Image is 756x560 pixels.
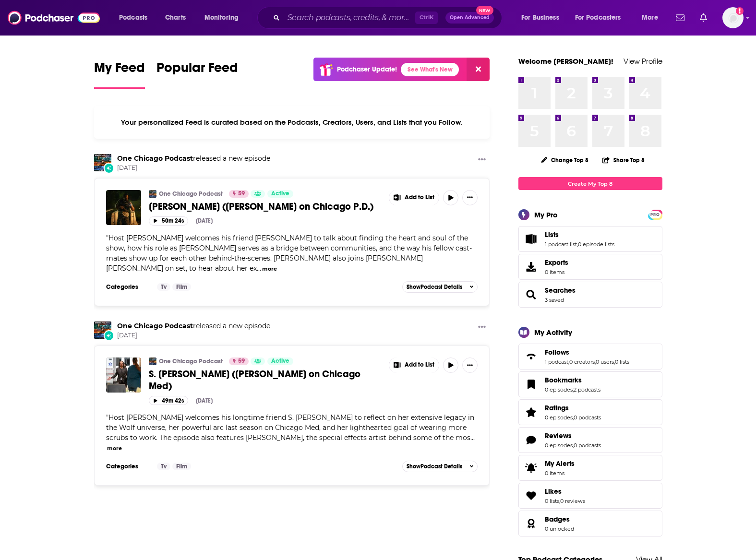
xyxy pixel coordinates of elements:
span: 0 items [545,269,568,275]
a: Create My Top 8 [518,177,662,190]
h3: Categories [106,283,149,291]
a: 3 saved [545,297,564,303]
a: 59 [229,190,249,198]
a: Badges [545,515,574,524]
button: Open AdvancedNew [445,12,494,24]
button: Show More Button [474,154,490,166]
span: Exports [522,260,541,274]
a: View Profile [624,57,662,66]
a: [PERSON_NAME] ([PERSON_NAME] on Chicago P.D.) [149,201,382,213]
span: More [642,11,658,24]
img: LaRoyce Hawkins (Kevin Atwater on Chicago P.D.) [106,190,141,225]
span: Ctrl K [415,12,438,24]
a: Lists [545,230,614,239]
a: 0 unlocked [545,525,574,532]
a: Tv [157,463,170,470]
span: For Podcasters [575,11,621,24]
div: New Episode [104,330,114,341]
img: One Chicago Podcast [94,154,111,171]
button: Show More Button [462,190,478,205]
span: My Feed [94,60,145,82]
a: Show notifications dropdown [696,10,711,26]
a: See What's New [401,63,459,76]
a: 0 episodes [545,442,573,449]
span: My Alerts [545,459,575,468]
a: Active [267,357,293,365]
span: Logged in as anna.andree [722,7,744,28]
span: ... [470,433,475,442]
span: ... [257,264,261,273]
span: Open Advanced [450,15,490,20]
a: Ratings [522,405,541,419]
a: 1 podcast list [545,241,577,248]
button: 50m 24s [149,216,188,226]
span: PRO [649,211,661,218]
span: 59 [238,189,245,199]
div: [DATE] [196,397,213,404]
span: [DATE] [117,332,270,340]
a: 0 lists [615,358,629,365]
span: " [106,234,472,273]
span: 59 [238,357,245,366]
a: Film [172,283,191,291]
button: Show More Button [474,322,490,334]
span: Ratings [518,399,662,425]
span: Charts [165,11,186,24]
a: Follows [545,348,629,357]
a: Bookmarks [545,376,600,384]
a: Film [172,463,191,470]
a: 0 creators [569,358,595,365]
span: Likes [545,487,562,496]
span: Searches [518,282,662,308]
span: Podcasts [119,11,147,24]
a: Charts [159,10,192,25]
button: Change Top 8 [535,154,595,166]
button: Show More Button [389,190,439,205]
span: Reviews [518,427,662,453]
span: For Business [521,11,559,24]
img: One Chicago Podcast [94,322,111,339]
div: [DATE] [196,217,213,224]
span: Monitoring [204,11,239,24]
a: Show notifications dropdown [672,10,688,26]
img: S. Epatha Merkerson (Sharon Goodwin on Chicago Med) [106,357,141,393]
span: Reviews [545,431,572,440]
svg: Add a profile image [736,7,744,15]
button: more [107,444,122,453]
button: ShowPodcast Details [402,461,478,472]
a: Badges [522,517,541,530]
span: Add to List [405,194,434,201]
span: Likes [518,483,662,509]
button: open menu [198,10,251,25]
a: 0 reviews [560,498,585,504]
span: Lists [545,230,559,239]
img: User Profile [722,7,744,28]
a: 0 lists [545,498,559,504]
span: Popular Feed [156,60,238,82]
h3: released a new episode [117,322,270,331]
button: more [262,265,277,273]
span: Searches [545,286,576,295]
button: 49m 42s [149,396,188,405]
span: Ratings [545,404,569,412]
span: Active [271,189,289,199]
span: Add to List [405,361,434,369]
span: [PERSON_NAME] ([PERSON_NAME] on Chicago P.D.) [149,201,373,213]
a: Reviews [522,433,541,447]
a: 1 podcast [545,358,568,365]
a: Podchaser - Follow, Share and Rate Podcasts [8,9,100,27]
span: New [476,6,493,15]
button: ShowPodcast Details [402,281,478,293]
button: open menu [112,10,160,25]
span: , [573,386,574,393]
a: Lists [522,232,541,246]
img: One Chicago Podcast [149,357,156,365]
span: Follows [545,348,569,357]
span: Follows [518,344,662,369]
a: 0 episodes [545,414,573,421]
